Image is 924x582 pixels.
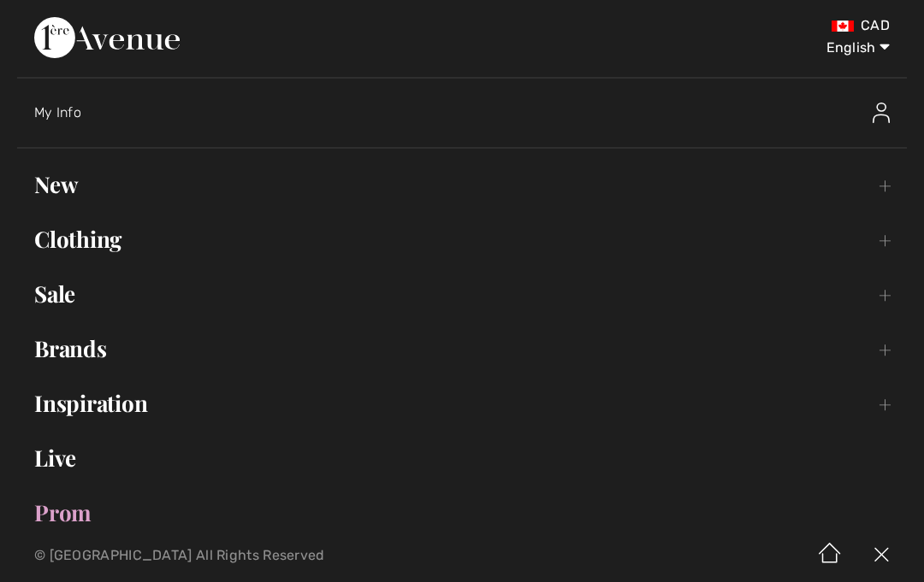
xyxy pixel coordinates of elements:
img: 1ère Avenue [34,17,180,58]
a: Brands [17,330,907,367]
div: CAD [543,17,890,34]
a: Clothing [17,220,907,258]
a: New [17,166,907,203]
img: Home [804,529,856,582]
p: © [GEOGRAPHIC_DATA] All Rights Reserved [34,550,543,561]
a: Inspiration [17,385,907,422]
span: My Info [34,104,81,121]
a: Sale [17,275,907,313]
a: Live [17,439,907,477]
img: X [856,529,907,582]
img: My Info [873,103,890,123]
a: Prom [17,494,907,532]
a: My InfoMy Info [34,85,907,140]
